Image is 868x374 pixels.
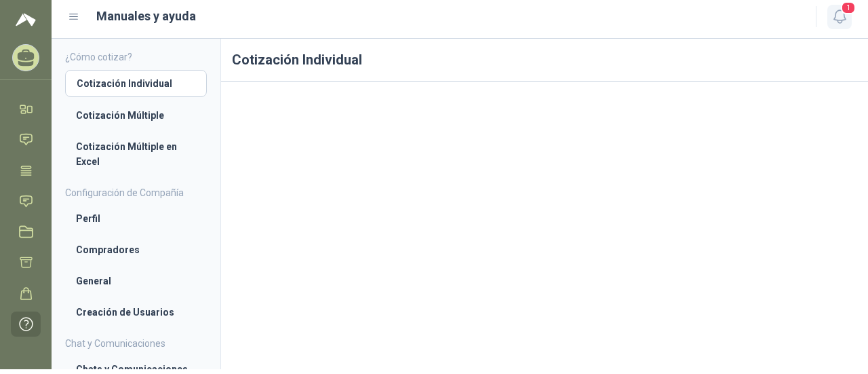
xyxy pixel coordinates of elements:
[65,336,207,351] h4: Chat y Comunicaciones
[841,1,856,14] span: 1
[76,274,196,288] li: General
[77,76,195,91] li: Cotización Individual
[76,139,196,169] li: Cotización Múltiple en Excel
[76,211,196,226] li: Perfil
[827,5,852,29] button: 1
[65,102,207,128] a: Cotización Múltiple
[65,237,207,263] a: Compradores
[65,299,207,325] a: Creación de Usuarios
[65,70,207,97] a: Cotización Individual
[76,305,196,320] li: Creación de Usuarios
[65,134,207,174] a: Cotización Múltiple en Excel
[221,39,868,82] h1: Cotización Individual
[65,206,207,231] a: Perfil
[96,7,196,26] h1: Manuales y ayuda
[65,185,207,200] h4: Configuración de Compañía
[65,50,207,64] h4: ¿Cómo cotizar?
[76,108,196,123] li: Cotización Múltiple
[16,12,36,28] img: Logo peakr
[65,268,207,294] a: General
[76,242,196,257] li: Compradores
